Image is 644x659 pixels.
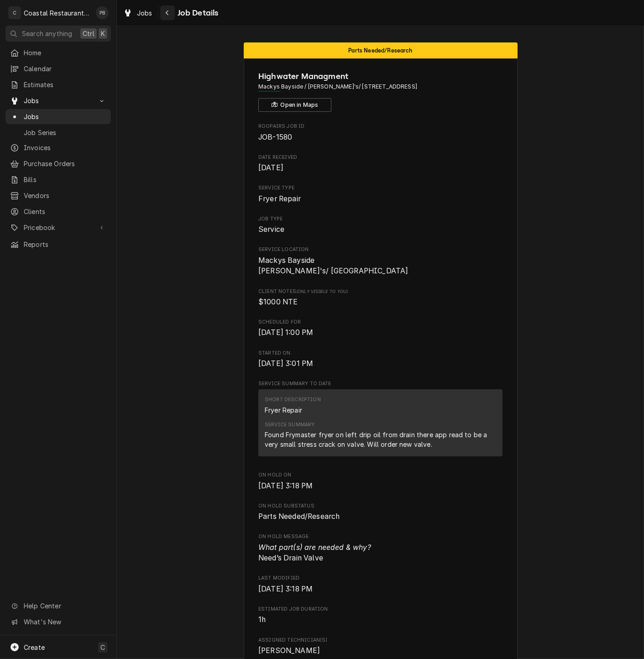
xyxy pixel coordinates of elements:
span: Parts Needed/Research [348,47,412,53]
span: Service [258,225,284,234]
a: Bills [5,172,111,187]
div: PB [96,6,109,19]
span: (Only Visible to You) [296,289,348,294]
div: Service Summary To Date [258,380,503,460]
span: Job Series [24,128,106,137]
span: Fryer Repair [258,194,301,203]
span: Purchase Orders [24,159,106,168]
a: Go to Help Center [5,598,111,613]
span: Roopairs Job ID [258,123,503,130]
a: Estimates [5,77,111,92]
div: Service Location [258,246,503,277]
a: Vendors [5,188,111,203]
span: Scheduled For [258,319,503,326]
span: Jobs [137,8,152,18]
span: Job Type [258,215,503,223]
div: Found Frymaster fryer on left drip oil from drain there app read to be a very small stress crack ... [265,430,496,449]
span: Estimates [24,80,106,89]
div: On Hold SubStatus [258,502,503,522]
span: Search anything [22,29,72,38]
span: [object Object] [258,297,503,308]
a: Clients [5,204,111,219]
span: [DATE] 3:18 PM [258,481,313,490]
span: Pricebook [24,223,93,232]
span: [PERSON_NAME] [258,646,320,655]
div: Phill Blush's Avatar [96,6,109,19]
a: Jobs [5,109,111,124]
span: Address [258,83,503,91]
i: What part(s) are needed & why? [258,543,371,552]
div: Job Type [258,215,503,235]
span: On Hold Message [258,542,503,564]
span: [DATE] 1:00 PM [258,328,313,337]
span: On Hold On [258,471,503,479]
span: Assigned Technician(s) [258,637,503,644]
div: Service Summary [258,389,503,460]
span: Date Received [258,154,503,161]
div: Coastal Restaurant Repair [24,8,91,18]
span: $1000 NTE [258,298,298,306]
div: Date Received [258,154,503,173]
span: What's New [24,617,105,627]
span: Started On [258,358,503,369]
span: Invoices [24,143,106,152]
span: Jobs [24,112,106,121]
div: Roopairs Job ID [258,123,503,142]
button: Open in Maps [258,98,331,112]
span: Last Modified [258,584,503,595]
span: Service Location [258,246,503,253]
div: Scheduled For [258,319,503,338]
span: Calendar [24,64,106,73]
div: C [8,6,21,19]
div: Status [244,42,518,58]
span: Bills [24,175,106,184]
span: Parts Needed/Research [258,512,340,521]
span: Service Type [258,194,503,204]
span: 1h [258,615,266,624]
a: Job Series [5,125,111,140]
span: C [100,643,105,652]
div: Started On [258,350,503,369]
span: Service Type [258,184,503,192]
a: Jobs [120,5,156,21]
span: Home [24,48,106,58]
span: Job Type [258,224,503,235]
span: Client Notes [258,288,503,295]
div: Assigned Technician(s) [258,637,503,656]
a: Calendar [5,61,111,76]
div: Service Summary [265,421,314,429]
span: Job Details [175,7,219,19]
a: Invoices [5,140,111,155]
span: Started On [258,350,503,357]
span: Estimated Job Duration [258,606,503,613]
button: Navigate back [160,5,175,20]
span: Last Modified [258,575,503,582]
span: Date Received [258,162,503,173]
span: Service Location [258,255,503,277]
span: On Hold Message [258,533,503,540]
div: Service Type [258,184,503,204]
span: Scheduled For [258,327,503,338]
span: [DATE] [258,163,283,172]
span: On Hold On [258,481,503,492]
span: K [101,29,105,38]
span: [DATE] 3:18 PM [258,585,313,593]
span: Need’s Drain Valve [258,543,371,563]
span: JOB-1580 [258,133,292,141]
span: On Hold SubStatus [258,502,503,510]
div: Short Description [265,396,321,403]
a: Purchase Orders [5,156,111,171]
span: Mackys Bayside [PERSON_NAME]'s/ [GEOGRAPHIC_DATA] [258,256,408,276]
span: Vendors [24,191,106,200]
span: Ctrl [83,29,94,38]
span: Assigned Technician(s) [258,645,503,656]
div: Client Information [258,70,503,112]
a: Go to Jobs [5,93,111,108]
div: [object Object] [258,288,503,308]
div: Fryer Repair [265,405,302,415]
div: On Hold On [258,471,503,491]
div: Last Modified [258,575,503,594]
a: Reports [5,237,111,252]
span: Jobs [24,96,93,105]
span: Create [24,643,45,651]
